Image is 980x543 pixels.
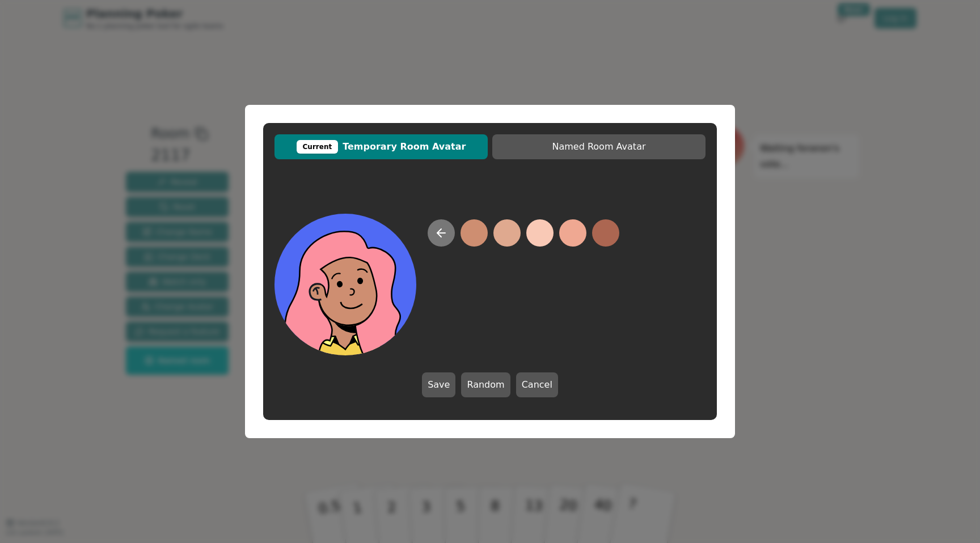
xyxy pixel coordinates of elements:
[516,372,558,397] button: Cancel
[274,134,488,159] button: CurrentTemporary Room Avatar
[461,372,510,397] button: Random
[498,140,700,154] span: Named Room Avatar
[280,140,482,154] span: Temporary Room Avatar
[297,140,339,154] div: Current
[422,372,455,397] button: Save
[492,134,706,159] button: Named Room Avatar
